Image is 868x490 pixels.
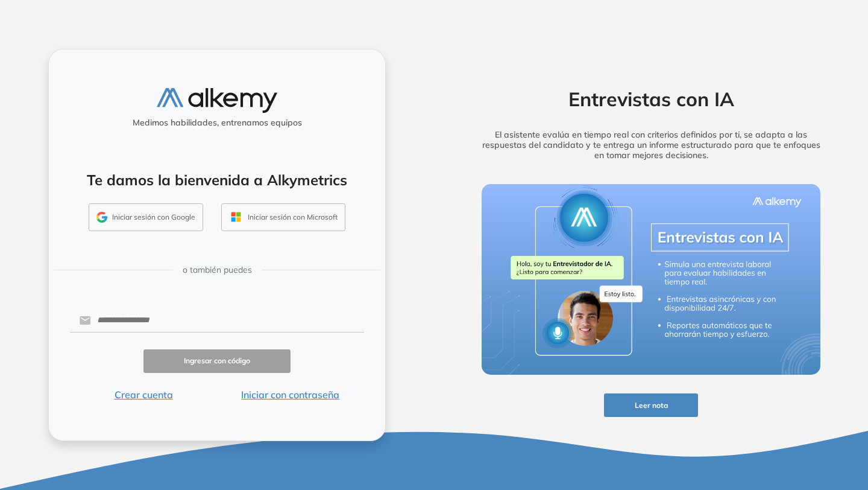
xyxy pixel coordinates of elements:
img: OUTLOOK_ICON [229,210,243,224]
button: Ingresar con código [143,349,291,373]
button: Iniciar con contraseña [217,387,364,402]
iframe: Chat Widget [808,432,868,490]
img: GMAIL_ICON [96,212,107,223]
img: logo-alkemy [157,88,277,113]
h2: Entrevistas con IA [463,87,839,110]
button: Leer nota [604,393,698,417]
button: Iniciar sesión con Microsoft [221,203,345,231]
button: Crear cuenta [70,387,217,402]
img: img-more-info [482,184,820,375]
span: o también puedes [183,264,252,276]
div: Widget de chat [808,432,868,490]
button: Iniciar sesión con Google [89,203,203,231]
h4: Te damos la bienvenida a Alkymetrics [64,171,370,189]
h5: Medimos habilidades, entrenamos equipos [54,118,380,128]
h5: El asistente evalúa en tiempo real con criterios definidos por ti, se adapta a las respuestas del... [463,130,839,160]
